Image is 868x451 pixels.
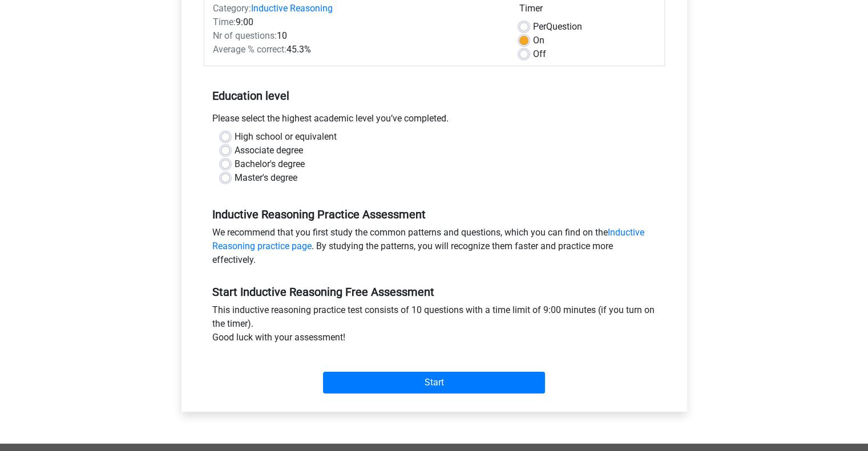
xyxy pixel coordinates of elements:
span: Time: [213,17,236,27]
label: High school or equivalent [235,130,337,144]
div: This inductive reasoning practice test consists of 10 questions with a time limit of 9:00 minutes... [204,303,665,349]
div: 9:00 [204,15,511,29]
label: Off [533,47,546,61]
a: Inductive Reasoning [251,3,333,14]
div: Timer [519,2,656,20]
h5: Start Inductive Reasoning Free Assessment [212,285,656,299]
div: Please select the highest academic level you’ve completed. [204,112,665,130]
h5: Inductive Reasoning Practice Assessment [212,208,656,221]
span: Per [533,21,546,32]
div: 10 [204,29,511,43]
label: On [533,34,544,47]
span: Nr of questions: [213,30,277,41]
span: Category: [213,3,251,14]
h5: Education level [212,84,656,107]
label: Associate degree [235,144,303,157]
input: Start [323,372,545,393]
div: We recommend that you first study the common patterns and questions, which you can find on the . ... [204,226,665,271]
label: Bachelor's degree [235,157,305,171]
label: Master's degree [235,171,297,185]
label: Question [533,20,582,34]
div: 45.3% [204,43,511,56]
span: Average % correct: [213,44,286,55]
